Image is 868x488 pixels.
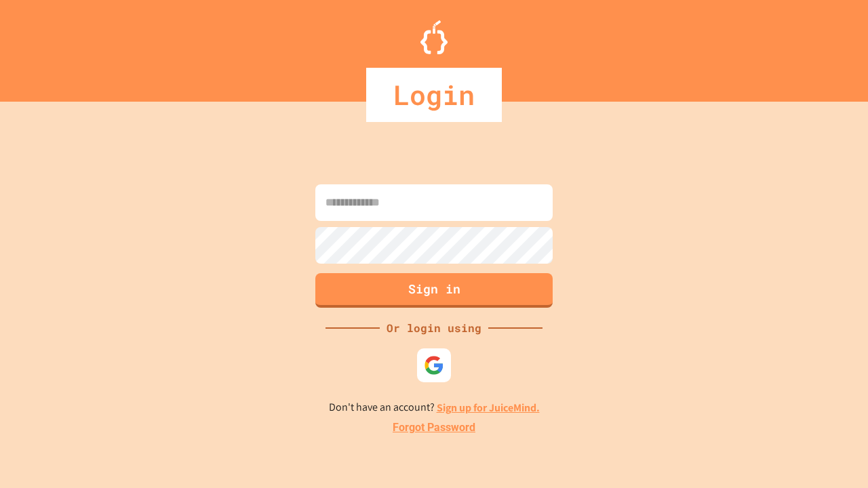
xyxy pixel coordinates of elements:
[424,355,444,375] img: google-icon.svg
[315,273,553,308] button: Sign in
[437,401,540,415] a: Sign up for JuiceMind.
[811,434,854,474] iframe: chat widget
[393,420,475,436] a: Forgot Password
[329,399,540,416] p: Don't have an account?
[366,68,502,122] div: Login
[755,375,854,432] iframe: chat widget
[420,20,448,54] img: Logo.svg
[380,320,488,336] div: Or login using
